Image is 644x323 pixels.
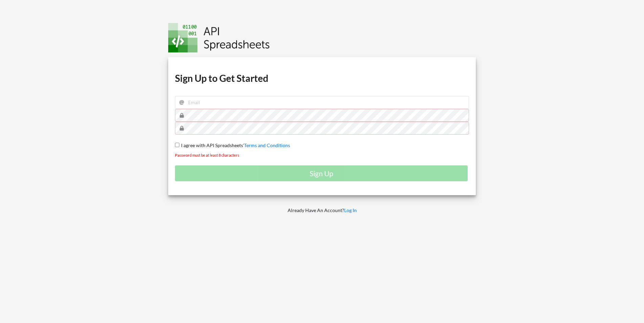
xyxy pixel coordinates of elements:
[168,23,270,52] img: Logo.png
[175,96,469,109] input: Email
[244,142,290,148] a: Terms and Conditions
[344,207,357,213] a: Log In
[175,72,469,84] h1: Sign Up to Get Started
[163,207,481,214] p: Already Have An Account?
[179,142,244,148] span: I agree with API Spreadsheets'
[175,153,239,157] small: Password must be at least 8 characters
